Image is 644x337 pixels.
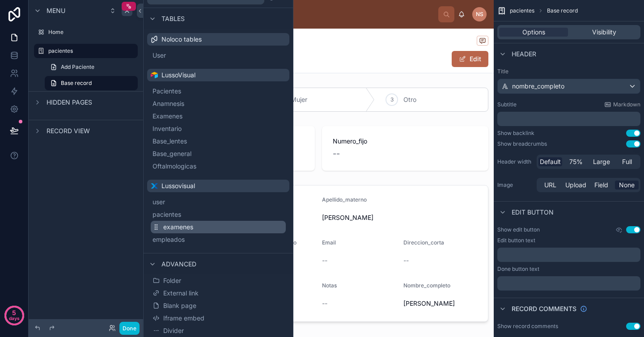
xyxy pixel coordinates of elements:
span: None [619,181,635,190]
span: Add Paciente [61,63,94,71]
span: Base record [61,80,92,87]
button: Edit [452,51,488,67]
span: Pacientes [153,87,181,96]
span: Noloco tables [161,35,202,44]
span: Full [622,157,632,166]
span: External link [163,289,199,298]
span: Markdown [613,101,640,108]
span: Lussovisual [161,181,195,190]
span: Base_lentes [153,137,187,146]
span: user [153,198,165,206]
a: Markdown [604,101,640,108]
span: Visibility [592,28,616,37]
span: Record comments [512,304,576,313]
span: 75% [569,157,583,166]
img: Airtable Logo [151,72,158,79]
span: Default [540,157,561,166]
label: Title [497,68,640,75]
span: Inventario [153,124,182,133]
button: Iframe embed [151,312,286,324]
span: User [153,51,166,60]
span: NS [476,11,483,18]
p: 5 [12,308,16,317]
span: Hidden pages [47,98,92,107]
span: Base_general [153,149,191,158]
div: scrollable content [497,276,640,291]
span: Menu [47,6,65,15]
button: Anamnesis [151,97,286,110]
span: Header [512,50,536,59]
a: Add Paciente [45,60,138,74]
span: Edit button [512,208,554,217]
div: scrollable content [172,4,438,24]
button: Examenes [151,110,286,122]
button: External link [151,287,286,299]
span: URL [544,181,556,190]
label: Done button text [497,265,539,273]
span: Upload [565,181,586,190]
span: nombre_completo [512,82,564,91]
div: Show breadcrumbs [497,140,547,147]
span: pacientes [153,210,181,219]
button: empleados [151,233,286,246]
span: pacientes [510,7,534,14]
label: Show edit button [497,226,540,233]
span: Tables [161,14,185,23]
a: Home [34,25,138,39]
button: Base_general [151,147,286,160]
div: scrollable content [497,112,640,126]
span: Divider [163,326,184,335]
button: examenes [151,221,286,233]
label: Home [48,29,136,36]
label: Edit button text [497,237,535,244]
span: Large [593,157,610,166]
span: Base record [547,7,578,14]
p: days [9,312,20,324]
a: Base record [45,76,138,90]
button: Done [119,322,140,335]
button: nombre_completo [497,79,640,94]
span: Record view [47,126,90,135]
span: LussoVisual [161,71,195,80]
span: Anamnesis [153,99,184,108]
span: empleados [153,235,185,244]
label: pacientes [48,47,132,55]
span: Advanced [161,260,196,269]
a: pacientes [34,44,138,58]
span: Options [522,28,545,37]
span: examenes [163,223,193,232]
button: Inventario [151,122,286,135]
span: Examenes [153,112,182,121]
button: pacientes [151,208,286,221]
button: user [151,196,286,208]
img: Xano logo [151,182,158,190]
span: Field [594,181,608,190]
span: Iframe embed [163,314,204,323]
label: Image [497,181,533,189]
span: Blank page [163,301,196,310]
button: Oftalmologicas [151,160,286,173]
button: Blank page [151,299,286,312]
div: Show backlink [497,130,534,137]
button: Pacientes [151,85,286,97]
label: Subtitle [497,101,517,108]
button: Divider [151,324,286,337]
div: scrollable content [497,248,640,262]
label: Header width [497,158,533,165]
button: User [151,49,286,62]
button: Base_lentes [151,135,286,147]
button: Folder [151,274,286,287]
span: Oftalmologicas [153,162,196,171]
span: Folder [163,276,181,285]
